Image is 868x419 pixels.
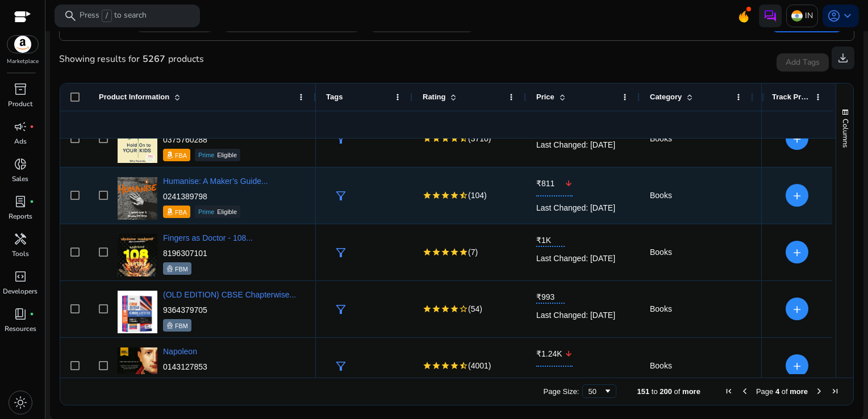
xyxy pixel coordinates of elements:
button: + [786,184,808,207]
mat-icon: star [432,361,441,370]
span: (7) [468,245,478,259]
div: Last Changed: [DATE] [536,304,629,327]
mat-icon: star [432,191,441,200]
mat-icon: star [441,248,450,257]
p: 0375760288 [163,134,246,145]
span: campaign [14,120,27,133]
b: 5267 [140,52,168,66]
span: Price [536,93,554,101]
span: Category [650,93,682,101]
span: (54) [468,302,482,316]
span: filter_alt [334,132,348,146]
div: Last Page [831,387,840,396]
span: account_circle [827,9,841,23]
span: filter_alt [334,246,348,259]
p: Marketplace [7,57,39,66]
p: Resources [5,324,36,334]
div: Last Changed: [DATE] [536,196,629,220]
p: IN [805,6,813,26]
span: Fingers as Doctor - 108... [163,233,253,242]
p: Developers [3,286,37,296]
p: FBM [175,320,188,332]
div: Eligible [195,206,240,218]
img: amazon.svg [7,36,38,53]
mat-icon: star [423,248,432,257]
span: Rating [423,93,445,101]
span: ₹993 [536,291,565,303]
p: 9364379705 [163,304,296,316]
p: FBA [175,150,187,161]
p: 8196307101 [163,248,253,259]
mat-icon: star [450,304,459,313]
span: book_4 [14,307,27,321]
span: fiber_manual_record [30,199,34,204]
span: to [652,387,658,396]
mat-icon: star [441,361,450,370]
span: 200 [660,387,672,396]
div: Showing results for products [59,52,204,66]
p: 0241389798 [163,191,268,202]
span: ₹811 [536,178,565,189]
div: Last Changed: [DATE] [536,367,629,390]
mat-icon: star [423,134,432,143]
div: Eligible [195,149,240,161]
button: + [786,354,808,377]
span: filter_alt [334,359,348,373]
div: 50 [588,387,603,396]
span: (3710) [468,132,491,145]
span: Tags [326,93,343,101]
mat-icon: star [450,361,459,370]
span: search [64,9,77,23]
mat-icon: star [423,361,432,370]
a: (OLD EDITION) CBSE Chapterwise... [163,290,296,299]
mat-icon: star [423,304,432,313]
div: First Page [724,387,733,396]
span: of [782,387,788,396]
button: + [786,298,808,320]
p: Product [8,99,32,109]
span: Prime [198,152,214,158]
mat-icon: star [432,248,441,257]
span: (4001) [468,359,491,372]
p: FBM [175,263,188,275]
mat-icon: star_border [459,304,468,313]
span: Prime [198,209,214,215]
div: Page Size: [544,387,579,396]
div: Previous Page [740,387,749,396]
span: more [790,387,808,396]
span: (104) [468,188,487,202]
mat-icon: star_half [459,134,468,143]
a: Humanise: A Maker’s Guide... [163,177,268,186]
div: Next Page [815,387,824,396]
span: Columns [840,119,850,148]
mat-icon: star [441,191,450,200]
mat-icon: star [459,248,468,257]
mat-icon: star [432,134,441,143]
span: keyboard_arrow_down [841,9,854,23]
mat-icon: arrow_downward [565,172,573,195]
mat-icon: star_half [459,361,468,370]
span: code_blocks [14,270,27,283]
span: download [836,51,850,65]
div: Last Changed: [DATE] [536,247,629,270]
span: Track Product [772,93,810,101]
span: fiber_manual_record [30,312,34,316]
mat-icon: star [441,304,450,313]
span: Books [650,191,672,200]
span: inventory_2 [14,82,27,96]
span: of [674,387,681,396]
p: Tools [12,249,29,259]
mat-icon: star [432,304,441,313]
span: Books [650,304,672,313]
p: FBA [175,207,187,218]
span: fiber_manual_record [30,124,34,129]
button: + [786,241,808,263]
span: handyman [14,232,27,246]
span: Product Information [99,93,169,101]
mat-icon: star [423,191,432,200]
span: lab_profile [14,195,27,208]
span: more [682,387,700,396]
mat-icon: star_half [459,191,468,200]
